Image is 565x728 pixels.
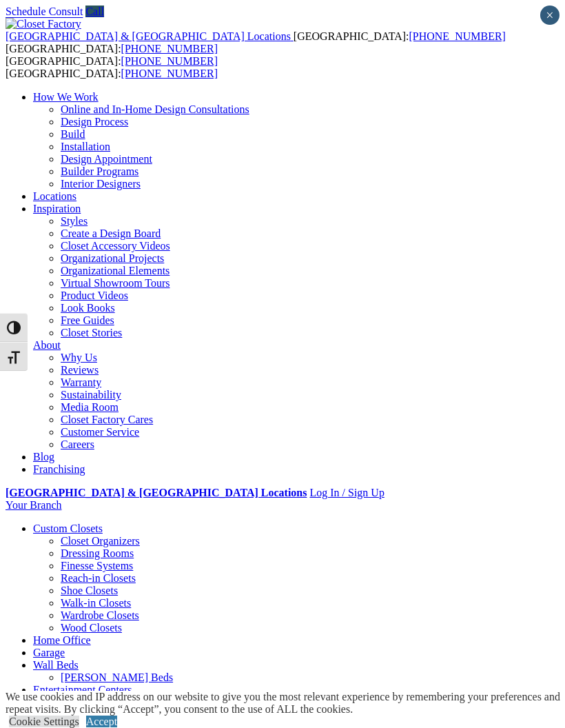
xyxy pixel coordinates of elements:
[61,165,138,177] a: Builder Programs
[61,572,136,584] a: Reach-in Closets
[33,91,99,103] a: How We Work
[33,451,54,463] a: Blog
[33,190,76,202] a: Locations
[61,128,85,140] a: Build
[61,585,118,596] a: Shoe Closets
[61,389,121,401] a: Sustainability
[61,426,139,438] a: Customer Service
[6,691,565,716] div: We use cookies and IP address on our website to give you the most relevant experience by remember...
[61,240,170,252] a: Closet Accessory Videos
[85,6,104,17] a: Call
[9,716,79,727] a: Cookie Settings
[61,215,88,227] a: Styles
[409,30,505,42] a: [PHONE_NUMBER]
[6,30,294,42] a: [GEOGRAPHIC_DATA] & [GEOGRAPHIC_DATA] Locations
[61,622,122,634] a: Wood Closets
[61,178,141,190] a: Interior Designers
[61,277,170,289] a: Virtual Showroom Tours
[121,55,218,67] a: [PHONE_NUMBER]
[6,499,61,511] a: Your Branch
[6,30,506,54] span: [GEOGRAPHIC_DATA]: [GEOGRAPHIC_DATA]:
[61,252,164,264] a: Organizational Projects
[61,547,134,559] a: Dressing Rooms
[61,438,94,450] a: Careers
[61,609,139,621] a: Wardrobe Closets
[61,290,128,301] a: Product Videos
[33,203,81,214] a: Inspiration
[61,265,169,276] a: Organizational Elements
[61,364,99,376] a: Reviews
[121,68,218,79] a: [PHONE_NUMBER]
[61,535,140,547] a: Closet Organizers
[33,659,79,671] a: Wall Beds
[61,228,161,239] a: Create a Design Board
[33,684,132,696] a: Entertainment Centers
[6,6,83,17] a: Schedule Consult
[61,153,152,165] a: Design Appointment
[6,30,291,42] span: [GEOGRAPHIC_DATA] & [GEOGRAPHIC_DATA] Locations
[6,18,81,30] img: Closet Factory
[121,43,218,54] a: [PHONE_NUMBER]
[61,560,133,572] a: Finesse Systems
[33,339,61,351] a: About
[33,463,85,475] a: Franchising
[33,523,103,534] a: Custom Closets
[61,671,173,683] a: [PERSON_NAME] Beds
[86,716,117,727] a: Accept
[61,314,114,326] a: Free Guides
[540,6,559,25] button: Close
[309,487,384,498] a: Log In / Sign Up
[6,55,218,79] span: [GEOGRAPHIC_DATA]: [GEOGRAPHIC_DATA]:
[61,103,249,115] a: Online and In-Home Design Consultations
[61,302,115,314] a: Look Books
[61,597,131,609] a: Walk-in Closets
[61,352,97,363] a: Why Us
[33,634,91,646] a: Home Office
[6,487,307,498] a: [GEOGRAPHIC_DATA] & [GEOGRAPHIC_DATA] Locations
[61,376,101,388] a: Warranty
[61,141,110,152] a: Installation
[33,647,65,658] a: Garage
[61,414,153,425] a: Closet Factory Cares
[61,327,122,338] a: Closet Stories
[61,401,119,413] a: Media Room
[61,116,128,128] a: Design Process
